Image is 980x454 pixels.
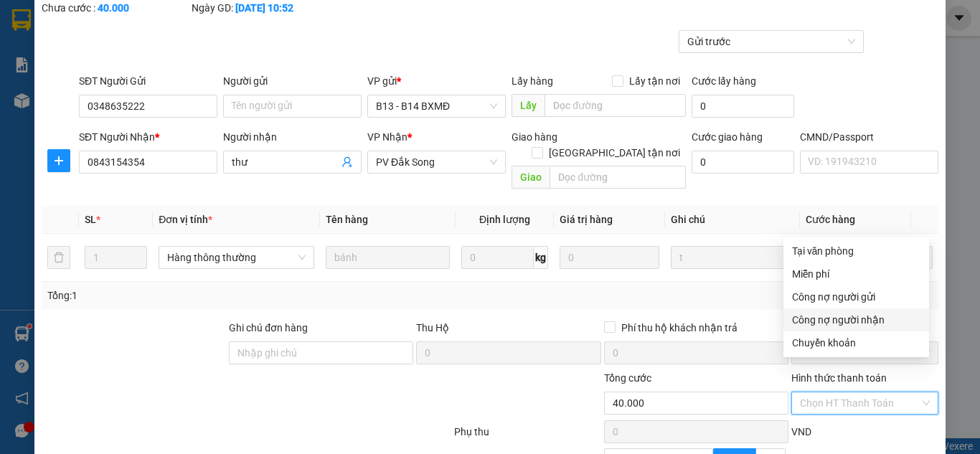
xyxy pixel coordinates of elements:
[671,246,795,269] input: Ghi Chú
[616,320,743,336] span: Phí thu hộ khách nhận trả
[98,2,129,14] b: 40.000
[14,100,29,120] span: Nơi gửi:
[665,206,801,234] th: Ghi chú
[159,214,212,225] span: Đơn vị tính
[223,129,362,145] div: Người nhận
[376,95,497,117] span: B13 - B14 BXMĐ
[223,73,362,89] div: Người gửi
[692,131,763,143] label: Cước giao hàng
[110,100,133,120] span: Nơi nhận:
[48,155,70,166] span: plus
[85,214,96,225] span: SL
[367,73,506,89] div: VP gửi
[235,2,293,14] b: [DATE] 10:52
[550,166,686,189] input: Dọc đường
[792,266,920,282] div: Miễn phí
[792,335,920,351] div: Chuyển khoản
[138,54,202,65] span: DSG10250249
[792,289,920,305] div: Công nợ người gửi
[144,100,167,108] span: VP 214
[341,156,353,168] span: user-add
[604,372,651,384] span: Tổng cước
[543,145,686,161] span: [GEOGRAPHIC_DATA] tận nơi
[512,131,557,143] span: Giao hàng
[453,424,603,449] div: Phụ thu
[687,31,854,52] span: Gửi trước
[50,86,166,97] strong: BIÊN NHẬN GỬI HÀNG HOÁ
[326,214,368,225] span: Tên hàng
[791,372,887,384] label: Hình thức thanh toán
[479,214,530,225] span: Định lượng
[783,285,929,308] div: Cước gửi hàng sẽ được ghi vào công nợ của người gửi
[534,246,548,269] span: kg
[792,243,920,259] div: Tại văn phòng
[800,129,938,145] div: CMND/Passport
[692,151,794,174] input: Cước giao hàng
[47,246,70,269] button: delete
[229,341,413,364] input: Ghi chú đơn hàng
[692,95,794,118] input: Cước lấy hàng
[416,322,449,334] span: Thu Hộ
[14,32,33,68] img: logo
[167,247,306,268] span: Hàng thông thường
[512,166,550,189] span: Giao
[49,100,90,108] span: PV Đắk Song
[326,246,450,269] input: VD: Bàn, Ghế
[136,65,202,75] span: 16:33:15 [DATE]
[376,151,497,173] span: PV Đắk Song
[792,312,920,328] div: Công nợ người nhận
[512,94,545,117] span: Lấy
[367,131,407,143] span: VP Nhận
[560,214,613,225] span: Giá trị hàng
[79,129,217,145] div: SĐT Người Nhận
[229,322,308,334] label: Ghi chú đơn hàng
[37,23,116,77] strong: CÔNG TY TNHH [GEOGRAPHIC_DATA] 214 QL13 - P.26 - Q.BÌNH THẠNH - TP HCM 1900888606
[47,288,380,303] div: Tổng: 1
[560,246,659,269] input: 0
[800,392,930,414] span: Chọn HT Thanh Toán
[791,426,811,438] span: VND
[783,308,929,331] div: Cước gửi hàng sẽ được ghi vào công nợ của người nhận
[623,73,686,89] span: Lấy tận nơi
[806,214,855,225] span: Cước hàng
[47,149,70,172] button: plus
[79,73,217,89] div: SĐT Người Gửi
[545,94,686,117] input: Dọc đường
[512,75,553,87] span: Lấy hàng
[692,75,756,87] label: Cước lấy hàng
